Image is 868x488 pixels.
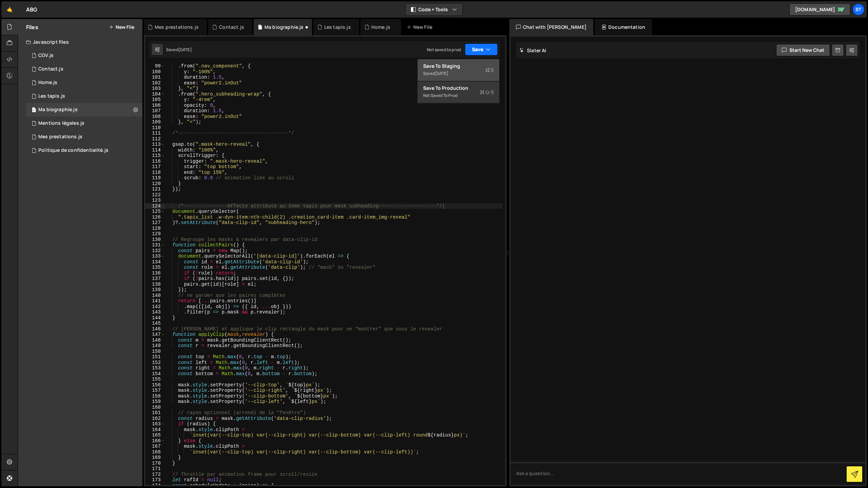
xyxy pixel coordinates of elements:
[145,421,165,427] div: 163
[418,81,499,103] button: Save to ProductionS Not saved to prod
[145,159,165,164] div: 116
[26,62,142,76] div: 16686/46215.js
[1,1,18,18] a: 🤙
[145,315,165,321] div: 144
[145,142,165,147] div: 113
[145,393,165,399] div: 158
[145,86,165,91] div: 103
[145,449,165,455] div: 168
[145,276,165,282] div: 137
[145,461,165,466] div: 170
[407,24,435,30] div: New File
[26,103,142,117] div: 16686/46109.js
[145,215,165,220] div: 126
[219,24,244,30] div: Contact.js
[32,108,36,113] span: 1
[145,248,165,254] div: 132
[145,298,165,304] div: 141
[145,287,165,293] div: 139
[852,3,865,16] a: St
[145,371,165,377] div: 154
[145,410,165,416] div: 161
[145,321,165,326] div: 145
[145,237,165,243] div: 130
[145,253,165,259] div: 133
[145,309,165,315] div: 143
[145,136,165,142] div: 112
[18,35,142,49] div: Javascript files
[145,231,165,237] div: 129
[789,3,850,16] a: [DOMAIN_NAME]
[145,226,165,231] div: 128
[109,24,134,30] button: New File
[145,186,165,192] div: 121
[509,19,593,35] div: Chat with [PERSON_NAME]
[38,107,78,113] div: Ma biographie.js
[145,472,165,477] div: 172
[264,24,304,30] div: Ma biographie.js
[145,91,165,97] div: 104
[145,354,165,360] div: 151
[26,117,142,130] div: 16686/46408.js
[371,24,390,30] div: Home.js
[145,181,165,187] div: 120
[38,66,63,72] div: Contact.js
[145,63,165,69] div: 99
[145,304,165,310] div: 142
[145,438,165,444] div: 166
[145,282,165,287] div: 138
[26,76,142,89] div: 16686/46111.js
[145,192,165,198] div: 122
[26,49,142,62] div: 16686/46410.js
[145,427,165,433] div: 164
[145,97,165,103] div: 105
[145,399,165,405] div: 159
[595,19,652,35] div: Documentation
[26,23,38,31] h2: Files
[145,108,165,114] div: 107
[427,47,461,53] div: Not saved to prod
[145,360,165,366] div: 152
[26,5,37,14] div: ABG
[145,265,165,270] div: 135
[465,43,498,56] button: Save
[423,69,494,78] div: Saved
[145,377,165,382] div: 155
[519,47,547,54] h2: Slater AI
[145,130,165,136] div: 111
[145,220,165,226] div: 127
[423,85,494,91] div: Save to Production
[178,47,192,53] div: [DATE]
[423,63,494,69] div: Save to Staging
[145,175,165,181] div: 119
[145,259,165,265] div: 134
[145,125,165,131] div: 110
[480,89,494,96] span: S
[145,455,165,461] div: 169
[145,332,165,338] div: 147
[145,326,165,332] div: 146
[145,153,165,159] div: 115
[145,365,165,371] div: 153
[145,164,165,170] div: 117
[145,203,165,209] div: 124
[418,59,499,81] button: Save to StagingS Saved[DATE]
[26,144,142,157] div: 16686/46409.js
[145,293,165,299] div: 140
[145,382,165,388] div: 156
[38,147,108,154] div: Politique de confidentialité.js
[423,91,494,100] div: Not saved to prod
[145,343,165,349] div: 149
[155,24,199,30] div: Mes prestations.js
[38,134,82,140] div: Mes prestations.js
[145,75,165,80] div: 101
[26,89,142,103] div: 16686/46185.js
[145,147,165,153] div: 114
[145,198,165,203] div: 123
[485,67,494,74] span: S
[26,130,142,144] div: 16686/46222.js
[145,114,165,120] div: 108
[145,119,165,125] div: 109
[145,209,165,215] div: 125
